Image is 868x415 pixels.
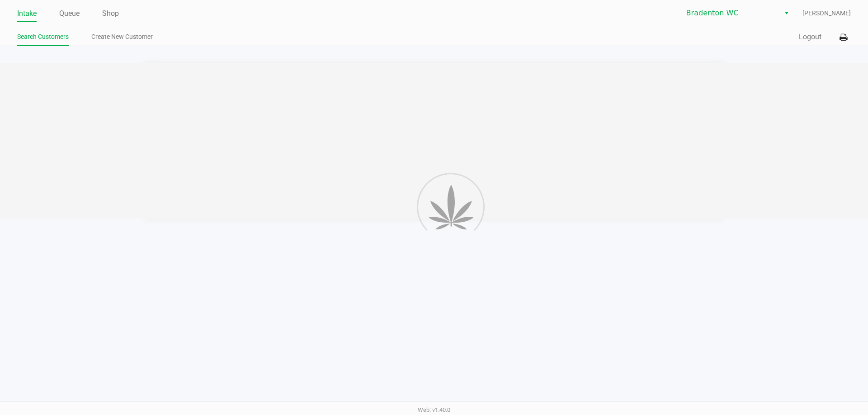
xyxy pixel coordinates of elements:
[686,8,774,19] span: Bradenton WC
[17,7,37,20] a: Intake
[780,5,793,21] button: Select
[59,7,80,20] a: Queue
[17,31,69,42] a: Search Customers
[418,406,450,413] span: Web: v1.40.0
[91,31,153,42] a: Create New Customer
[102,7,119,20] a: Shop
[802,9,851,18] span: [PERSON_NAME]
[799,32,821,42] button: Logout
